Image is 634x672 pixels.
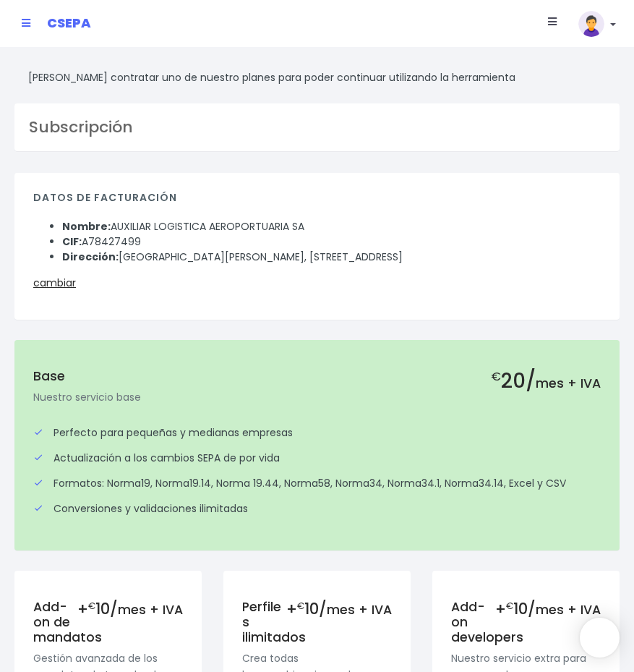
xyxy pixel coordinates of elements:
span: CSEPA [47,14,91,32]
h5: Add-on developers [451,600,601,645]
div: + 10/ [495,600,601,618]
div: Conversiones y validaciones ilimitadas [33,501,601,516]
h5: Perfiles ilimitados [242,600,392,645]
img: profile [578,11,604,37]
li: AUXILIAR LOGISTICA AEROPORTUARIA SA [62,219,601,234]
span: mes + IVA [118,601,183,618]
a: cambiar [33,276,76,290]
span: mes + IVA [536,601,601,618]
div: Formatos: Norma19, Norma19.14, Norma 19.44, Norma58, Norma34, Norma34.1, Norma34.14, Excel y CSV [33,476,601,491]
li: [GEOGRAPHIC_DATA][PERSON_NAME], [STREET_ADDRESS] [62,250,601,265]
h2: 20/ [491,369,601,394]
h5: Base [33,369,601,384]
div: Perfecto para pequeñas y medianas empresas [33,425,601,441]
strong: Dirección: [62,250,119,264]
span: mes + IVA [327,601,392,618]
small: € [506,600,513,612]
small: € [297,600,304,612]
p: Nuestro servicio base [33,389,601,405]
div: + 10/ [286,600,392,618]
div: Actualización a los cambios SEPA de por vida [33,451,601,466]
h5: Add-on de mandatos [33,600,183,645]
li: A78427499 [62,234,601,250]
strong: CIF: [62,234,82,249]
small: € [491,367,501,385]
span: mes + IVA [536,375,601,392]
h3: Subscripción [29,118,605,137]
div: [PERSON_NAME] contratar uno de nuestro planes para poder continuar utilizando la herramienta [14,61,620,93]
small: € [88,600,95,612]
h4: Datos de facturación [33,192,601,211]
strong: Nombre: [62,219,111,234]
a: CSEPA [47,11,91,35]
div: + 10/ [77,600,183,618]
